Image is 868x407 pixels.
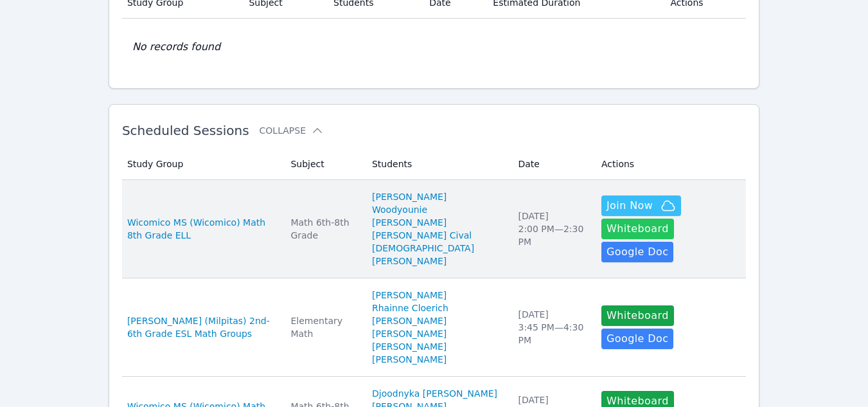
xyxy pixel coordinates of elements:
a: Google Doc [601,329,673,349]
th: Subject [283,149,364,180]
div: Elementary Math [290,314,357,340]
tr: [PERSON_NAME] (Milpitas) 2nd-6th Grade ESL Math GroupsElementary Math[PERSON_NAME]Rhainne Cloeric... [122,278,746,377]
span: Scheduled Sessions [122,123,249,138]
a: Djoodnyka [PERSON_NAME] [372,387,497,400]
div: Math 6th-8th Grade [290,216,357,242]
span: Join Now [607,198,653,213]
th: Date [510,149,594,180]
a: [DEMOGRAPHIC_DATA][PERSON_NAME] [372,242,503,267]
a: [PERSON_NAME] [372,340,447,353]
th: Actions [594,149,746,180]
a: [PERSON_NAME] [372,327,447,340]
a: Woodyounie [PERSON_NAME] [372,203,503,229]
a: [PERSON_NAME] [372,190,447,203]
tr: Wicomico MS (Wicomico) Math 8th Grade ELLMath 6th-8th Grade[PERSON_NAME]Woodyounie [PERSON_NAME][... [122,180,746,278]
div: [DATE] 3:45 PM — 4:30 PM [518,308,586,347]
td: No records found [122,19,746,75]
button: Collapse [260,124,324,137]
th: Students [364,149,511,180]
a: [PERSON_NAME] [372,353,447,366]
a: Rhainne Cloerich [PERSON_NAME] [372,302,503,327]
a: Wicomico MS (Wicomico) Math 8th Grade ELL [127,216,276,242]
a: [PERSON_NAME] Cival [372,229,472,242]
button: Whiteboard [601,305,674,326]
a: [PERSON_NAME] [372,289,447,302]
th: Study Group [122,149,283,180]
a: Google Doc [601,242,673,262]
button: Join Now [601,195,681,216]
div: [DATE] 2:00 PM — 2:30 PM [518,210,586,248]
button: Whiteboard [601,219,674,239]
a: [PERSON_NAME] (Milpitas) 2nd-6th Grade ESL Math Groups [127,314,276,340]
